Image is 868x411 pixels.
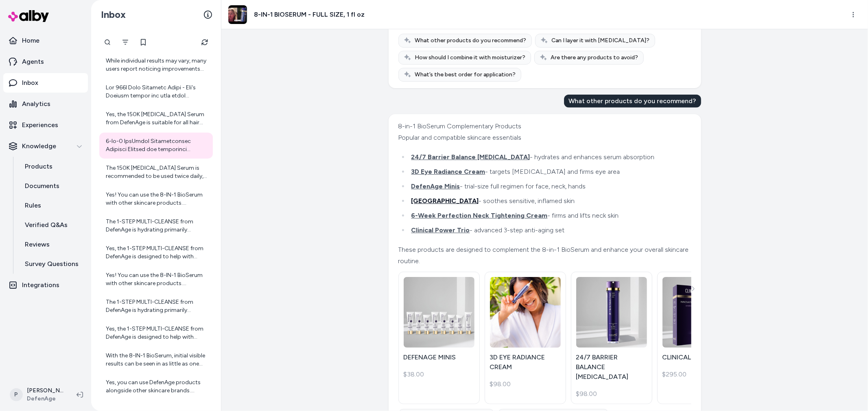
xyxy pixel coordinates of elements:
a: Integrations [3,275,88,295]
p: Rules [25,201,41,210]
a: Reviews [17,235,88,254]
a: Rules [17,196,88,215]
li: - soothes sensitive, inflamed skin [409,195,689,207]
div: 6-lo-0 IpsUmdol Sitametconsec Adipisci Elitsed doe temporinci utlabore etdolorema - [30/5 Aliquae... [106,137,208,154]
a: Yes, the 150K [MEDICAL_DATA] Serum from DefenAge is suitable for all hair types. It is formulated... [99,106,213,132]
img: CLINICAL POWER TRIO [662,277,733,348]
p: Knowledge [22,141,56,151]
a: 3D EYE RADIANCE CREAM3D EYE RADIANCE CREAM$98.00 [485,272,566,404]
span: DefenAge Minis [411,182,460,190]
div: Yes! You can use the 8-IN-1 BioSerum with other skincare products. DefenAge's products have diffe... [106,271,208,288]
span: [GEOGRAPHIC_DATA] [411,197,479,205]
button: Refresh [197,34,213,50]
a: Experiences [3,115,88,135]
a: 24/7 BARRIER BALANCE ANTI-AGING CREAM24/7 BARRIER BALANCE [MEDICAL_DATA]$98.00 [571,272,652,404]
span: DefenAge [27,395,63,403]
p: [PERSON_NAME] [27,387,63,395]
img: DEFENAGE MINIS [404,277,474,348]
p: Agents [22,57,44,67]
div: 8-in-1 BioSerum Complementary Products Popular and compatible skincare essentials [398,121,689,143]
p: Home [22,36,39,45]
li: - firms and lifts neck skin [409,210,689,221]
div: The 1-STEP MULTI-CLEANSE from DefenAge is hydrating primarily because of its unique formulation t... [106,298,208,314]
div: Yes, the 1-STEP MULTI-CLEANSE from DefenAge is designed to help with pollution removal. It contai... [106,244,208,261]
h2: Inbox [101,9,126,21]
p: Experiences [22,120,58,130]
a: Home [3,31,88,50]
p: 3D EYE RADIANCE CREAM [490,353,561,372]
a: Yes! You can use the 8-IN-1 BioSerum with other skincare products. DefenAge's products have diffe... [99,266,213,292]
button: P[PERSON_NAME]DefenAge [5,382,70,408]
a: The 1-STEP MULTI-CLEANSE from DefenAge is hydrating primarily because of its unique formulation t... [99,293,213,319]
a: Lor 966I Dolo Sitametc Adipi - Eli's Doeiusm tempor inc utla etdol magnaa eni ad minimve quisno e... [99,79,213,105]
img: hqdefault_8_2.jpg [228,5,247,24]
a: While individual results may vary, many users report noticing improvements [DATE] of consistent u... [99,52,213,78]
span: What’s the best order for application? [415,71,516,79]
a: Yes, the 1-STEP MULTI-CLEANSE from DefenAge is designed to help with pollution removal. It contai... [99,240,213,266]
a: Yes, you can use DefenAge products alongside other skincare brands. DefenAge's formulas work thro... [99,374,213,400]
div: Yes, the 150K [MEDICAL_DATA] Serum from DefenAge is suitable for all hair types. It is formulated... [106,110,208,127]
a: 6-lo-0 IpsUmdol Sitametconsec Adipisci Elitsed doe temporinci utlabore etdolorema - [30/5 Aliquae... [99,132,213,158]
img: 24/7 BARRIER BALANCE ANTI-AGING CREAM [576,277,647,348]
a: Inbox [3,73,88,93]
a: With the 8-IN-1 BioSerum, initial visible results can be seen in as little as one week, with the ... [99,347,213,373]
p: DEFENAGE MINIS [404,353,474,362]
span: $98.00 [490,379,511,389]
button: Filter [117,34,133,50]
p: Products [25,162,52,171]
span: $295.00 [662,370,687,379]
a: Yes! You can use the 8-IN-1 BioSerum with other skincare products. DefenAge's products have diffe... [99,186,213,212]
span: What other products do you recommend? [415,37,527,45]
a: Agents [3,52,88,71]
li: - targets [MEDICAL_DATA] and firms eye area [409,166,689,177]
a: The 150K [MEDICAL_DATA] Serum is recommended to be used twice daily, typically in the morning and... [99,159,213,185]
button: See more [688,284,698,294]
a: CLINICAL POWER TRIOCLINICAL POWER TRIO$295.00 [657,272,739,404]
a: DEFENAGE MINISDEFENAGE MINIS$38.00 [398,272,480,404]
a: Verified Q&As [17,215,88,235]
p: Reviews [25,240,50,249]
li: - advanced 3-step anti-aging set [409,225,689,236]
span: $98.00 [576,389,597,399]
div: While individual results may vary, many users report noticing improvements [DATE] of consistent u... [106,57,208,73]
div: The 1-STEP MULTI-CLEANSE from DefenAge is hydrating primarily because of its unique formulation t... [106,218,208,234]
span: $38.00 [404,370,424,379]
a: Yes, the 1-STEP MULTI-CLEANSE from DefenAge is designed to help with pollution removal. It contai... [99,320,213,346]
img: alby Logo [8,10,49,22]
div: Yes, you can use DefenAge products alongside other skincare brands. DefenAge's formulas work thro... [106,379,208,395]
p: Analytics [22,99,50,109]
div: Yes! You can use the 8-IN-1 BioSerum with other skincare products. DefenAge's products have diffe... [106,191,208,207]
span: Are there any products to avoid? [551,54,638,62]
div: Yes, the 1-STEP MULTI-CLEANSE from DefenAge is designed to help with pollution removal. It contai... [106,325,208,341]
p: CLINICAL POWER TRIO [662,353,733,362]
p: Inbox [22,78,38,88]
li: - trial-size full regimen for face, neck, hands [409,181,689,192]
a: Products [17,157,88,176]
a: Survey Questions [17,254,88,274]
h3: 8-IN-1 BIOSERUM - FULL SIZE, 1 fl oz [254,10,365,19]
p: Survey Questions [25,259,79,269]
div: Lor 966I Dolo Sitametc Adipi - Eli's Doeiusm tempor inc utla etdol magnaa eni ad minimve quisno e... [106,84,208,100]
li: - hydrates and enhances serum absorption [409,151,689,163]
p: 24/7 BARRIER BALANCE [MEDICAL_DATA] [576,353,647,382]
span: Can I layer it with [MEDICAL_DATA]? [552,37,650,45]
p: Verified Q&As [25,220,68,230]
a: Analytics [3,94,88,114]
span: 3D Eye Radiance Cream [411,168,485,175]
span: Clinical Power Trio [411,226,470,234]
span: P [10,388,23,401]
p: Integrations [22,280,59,290]
div: These products are designed to complement the 8-in-1 BioSerum and enhance your overall skincare r... [398,244,689,267]
div: With the 8-IN-1 BioSerum, initial visible results can be seen in as little as one week, with the ... [106,352,208,368]
a: Documents [17,176,88,196]
span: 24/7 Barrier Balance [MEDICAL_DATA] [411,153,530,161]
span: 6-Week Perfection Neck Tightening Cream [411,212,548,219]
img: 3D EYE RADIANCE CREAM [490,260,561,366]
a: The 1-STEP MULTI-CLEANSE from DefenAge is hydrating primarily because of its unique formulation t... [99,213,213,239]
button: Knowledge [3,136,88,156]
div: What other products do you recommend? [564,95,701,108]
p: Documents [25,181,59,191]
div: The 150K [MEDICAL_DATA] Serum is recommended to be used twice daily, typically in the morning and... [106,164,208,180]
span: How should I combine it with moisturizer? [415,54,526,62]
